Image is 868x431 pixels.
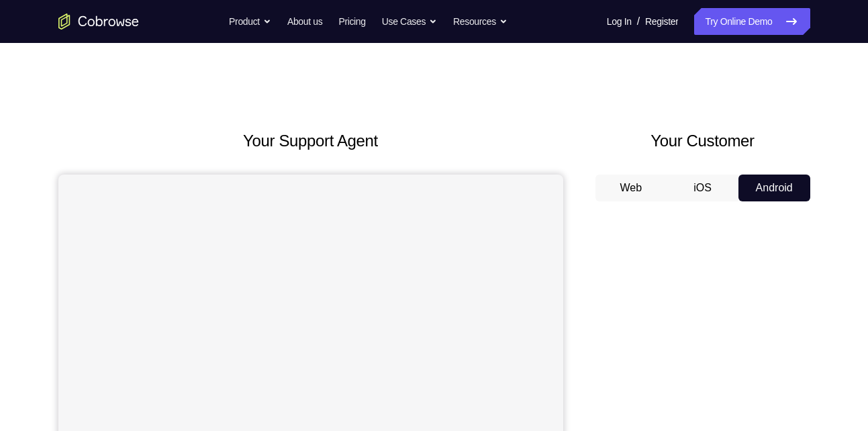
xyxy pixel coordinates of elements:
[595,175,667,201] button: Web
[453,8,508,35] button: Resources
[595,129,810,153] h2: Your Customer
[738,175,810,201] button: Android
[382,8,437,35] button: Use Cases
[607,8,632,35] a: Log In
[694,8,810,35] a: Try Online Demo
[58,129,563,153] h2: Your Support Agent
[637,13,640,30] span: /
[58,13,139,30] a: Go to the home page
[645,8,678,35] a: Register
[229,8,271,35] button: Product
[287,8,322,35] a: About us
[338,8,365,35] a: Pricing
[667,175,738,201] button: iOS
